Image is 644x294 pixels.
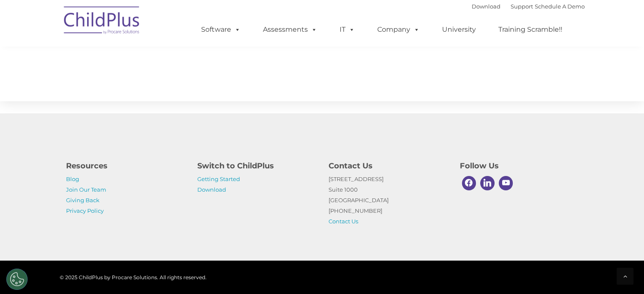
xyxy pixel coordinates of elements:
a: University [434,21,484,38]
span: Phone number [118,91,154,97]
a: Software [193,21,249,38]
span: © 2025 ChildPlus by Procare Solutions. All rights reserved. [60,274,207,280]
img: ChildPlus by Procare Solutions [60,0,144,43]
a: Facebook [460,174,478,192]
a: Youtube [497,174,515,192]
a: IT [331,21,363,38]
a: Join Our Team [66,186,106,193]
p: [STREET_ADDRESS] Suite 1000 [GEOGRAPHIC_DATA] [PHONE_NUMBER] [329,174,447,227]
h4: Resources [66,160,185,172]
font: | [472,3,585,10]
a: Blog [66,176,79,182]
h4: Contact Us [329,160,447,172]
span: Last name [118,56,144,62]
a: Giving Back [66,197,100,203]
a: Privacy Policy [66,207,104,214]
a: Assessments [254,21,326,38]
a: Download [472,3,500,10]
a: Contact Us [329,218,358,225]
a: Linkedin [478,174,497,192]
a: Training Scramble!! [490,21,571,38]
h4: Switch to ChildPlus [197,160,316,172]
a: Support [511,3,533,10]
a: Download [197,186,226,193]
h4: Follow Us [460,160,578,172]
button: Cookies Settings [6,269,28,290]
a: Company [369,21,428,38]
a: Schedule A Demo [535,3,585,10]
a: Getting Started [197,176,240,182]
iframe: Chat Widget [506,203,644,294]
